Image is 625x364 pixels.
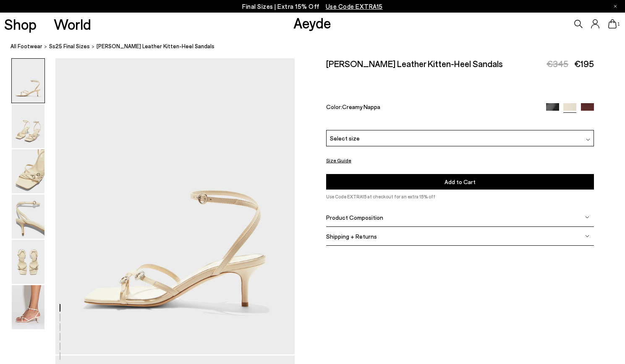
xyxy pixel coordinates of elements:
img: svg%3E [586,138,590,142]
a: Shop [4,17,37,31]
a: All Footwear [10,42,42,51]
img: svg%3E [585,215,589,219]
span: Product Composition [326,214,383,221]
span: Navigate to /collections/ss25-final-sizes [326,3,383,10]
img: svg%3E [585,234,589,238]
img: Libby Leather Kitten-Heel Sandals - Image 3 [12,149,44,193]
span: €195 [574,58,594,69]
nav: breadcrumb [10,35,625,58]
a: Ss25 Final Sizes [49,42,90,51]
span: Creamy Nappa [342,103,380,110]
button: Add to Cart [326,174,594,190]
span: 1 [617,22,621,26]
img: Libby Leather Kitten-Heel Sandals - Image 1 [12,59,44,103]
span: Ss25 Final Sizes [49,43,90,49]
img: Libby Leather Kitten-Heel Sandals - Image 5 [12,240,44,284]
p: Final Sizes | Extra 15% Off [242,1,383,12]
img: Libby Leather Kitten-Heel Sandals - Image 4 [12,195,44,239]
img: Libby Leather Kitten-Heel Sandals - Image 6 [12,285,44,329]
div: Color: [326,103,538,113]
p: Use Code EXTRA15 at checkout for an extra 15% off [326,193,594,200]
img: Libby Leather Kitten-Heel Sandals - Image 2 [12,104,44,148]
h2: [PERSON_NAME] Leather Kitten-Heel Sandals [326,58,503,69]
a: World [54,17,91,31]
a: 1 [608,19,617,29]
a: Aeyde [293,14,331,31]
span: €345 [547,58,568,69]
span: [PERSON_NAME] Leather Kitten-Heel Sandals [97,42,214,51]
span: Select size [330,134,360,143]
button: Size Guide [326,155,351,166]
span: Add to Cart [445,178,476,185]
span: Shipping + Returns [326,233,377,240]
